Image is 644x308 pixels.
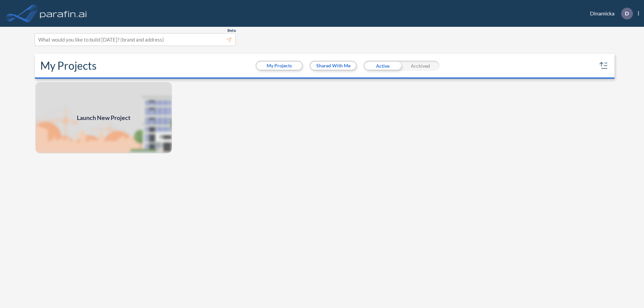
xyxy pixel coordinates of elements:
[311,62,356,70] button: Shared With Me
[40,59,97,72] h2: My Projects
[625,10,629,16] p: D
[35,81,172,154] img: add
[364,61,401,71] div: Active
[580,8,639,19] div: Dinamicka
[401,61,439,71] div: Archived
[35,81,172,154] a: Launch New Project
[77,113,130,122] span: Launch New Project
[257,62,302,70] button: My Projects
[598,60,609,71] button: sort
[227,28,236,33] span: Beta
[39,7,88,20] img: logo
